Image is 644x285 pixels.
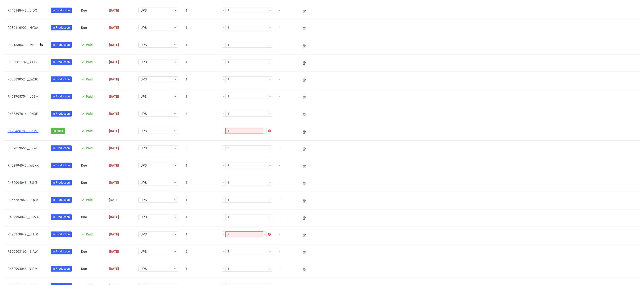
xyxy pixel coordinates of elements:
[109,60,119,64] span: [DATE]
[53,112,70,116] span: In Production
[86,95,93,98] span: Paid
[186,232,214,238] span: 1
[279,232,294,238] span: -
[8,129,38,133] a: R123456789__SAMP
[8,146,38,150] a: R307053654__SVWU
[81,181,87,184] span: Due
[141,8,174,13] span: UPS
[186,112,214,117] span: 4
[81,267,87,271] span: Due
[279,26,294,31] span: -
[186,60,214,66] span: 1
[53,267,70,271] span: In Production
[8,163,39,167] a: R482994043__WBKK
[53,163,70,168] span: In Production
[186,43,214,49] span: 1
[279,146,294,152] span: -
[186,181,214,186] span: 1
[186,146,214,152] span: 3
[186,26,214,31] span: 1
[279,198,294,204] span: -
[8,232,38,236] a: R425370949__UHTR
[8,215,39,219] a: R482994043__JOMA
[141,77,174,82] span: UPS
[8,26,38,29] a: R030110902__NYOA
[8,267,37,271] a: R482994043__YIPM
[279,43,294,49] span: -
[279,77,294,83] span: -
[53,146,70,150] span: In Production
[8,112,38,116] a: R458397614__FNQP
[279,181,294,186] span: -
[141,25,174,30] span: UPS
[186,198,214,204] span: 1
[8,43,38,47] a: R021336473__MBBF
[8,181,37,184] a: R482994043__ZJKT
[186,8,214,14] span: 1
[279,95,294,100] span: -
[141,249,174,254] span: UPS
[186,77,214,83] span: 1
[279,163,294,169] span: -
[141,42,174,47] span: UPS
[81,26,87,29] span: Due
[81,163,87,167] span: Due
[53,129,63,133] span: Shipped
[109,26,119,29] span: [DATE]
[279,267,294,272] span: -
[109,43,119,47] span: [DATE]
[109,146,119,150] span: [DATE]
[81,250,87,253] span: Due
[86,146,93,150] span: Paid
[53,60,70,64] span: In Production
[109,112,119,116] span: [DATE]
[86,60,93,64] span: Paid
[8,8,37,12] a: R740148449__BIGX
[81,215,87,219] span: Due
[141,146,174,151] span: UPS
[141,266,174,271] span: UPS
[86,43,93,47] span: Paid
[8,198,38,202] a: R065757860__PQGK
[109,8,119,12] span: [DATE]
[279,250,294,255] span: -
[141,215,174,219] span: UPS
[279,215,294,221] span: -
[53,232,70,236] span: In Production
[186,215,214,221] span: 1
[53,198,70,202] span: In Production
[8,95,38,98] a: R491705754__LDBM
[141,129,174,133] span: UPS
[141,60,174,64] span: UPS
[109,129,119,133] span: [DATE]
[186,250,214,255] span: 2
[86,112,93,116] span: Paid
[279,8,294,14] span: -
[8,250,37,253] a: R800503160__BIAW
[141,180,174,185] span: UPS
[279,129,294,135] span: -
[109,77,119,81] span: [DATE]
[186,267,214,272] span: 1
[86,77,93,81] span: Paid
[141,94,174,99] span: UPS
[141,197,174,202] span: UPS
[81,8,87,12] span: Due
[279,112,294,117] span: -
[109,163,119,167] span: [DATE]
[8,60,37,64] a: R085661189__AXTZ
[109,181,119,184] span: [DATE]
[53,215,70,219] span: In Production
[141,232,174,237] span: UPS
[141,111,174,116] span: UPS
[53,25,70,30] span: In Production
[109,198,119,202] span: [DATE]
[86,232,93,236] span: Paid
[53,8,70,13] span: In Production
[186,163,214,169] span: 1
[186,95,214,100] span: 1
[86,198,93,202] span: Paid
[8,77,38,81] a: R588830524__QZGC
[53,249,70,254] span: In Production
[141,163,174,168] span: UPS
